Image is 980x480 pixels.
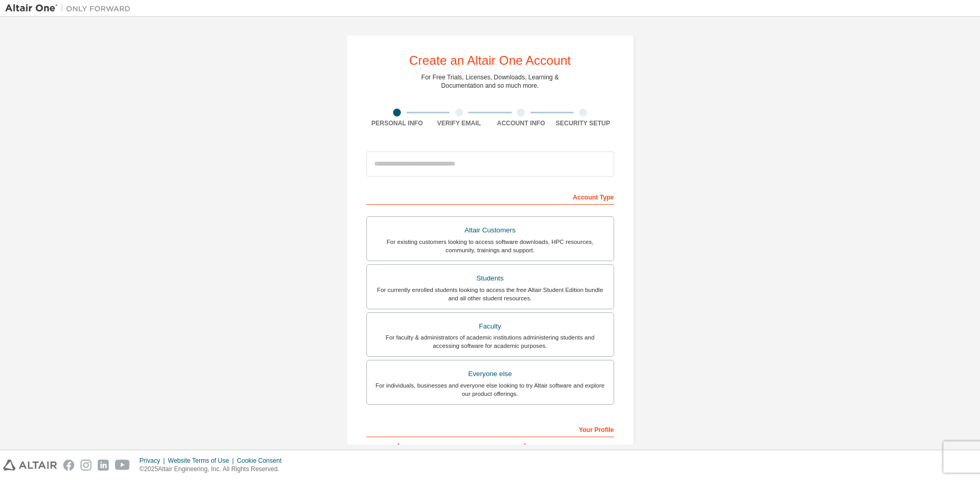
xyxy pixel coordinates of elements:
[373,381,607,398] div: For individuals, businesses and everyone else looking to try Altair software and explore our prod...
[493,442,614,451] label: Last Name
[168,456,237,465] div: Website Terms of Use
[80,460,91,471] img: instagram.svg
[373,367,607,381] div: Everyone else
[373,286,607,302] div: For currently enrolled students looking to access the free Altair Student Edition bundle and all ...
[373,271,607,286] div: Students
[373,223,607,238] div: Altair Customers
[490,119,552,127] div: Account Info
[366,119,429,127] div: Personal Info
[63,460,74,471] img: facebook.svg
[237,456,287,465] div: Cookie Consent
[366,442,487,451] label: First Name
[373,238,607,254] div: For existing customers looking to access software downloads, HPC resources, community, trainings ...
[421,73,559,90] div: For Free Trials, Licenses, Downloads, Learning & Documentation and so much more.
[552,119,614,127] div: Security Setup
[5,3,136,14] img: Altair One
[98,460,109,471] img: linkedin.svg
[140,456,168,465] div: Privacy
[366,188,614,205] div: Account Type
[140,465,288,474] p: © 2025 Altair Engineering, Inc. All Rights Reserved.
[373,333,607,350] div: For faculty & administrators of academic institutions administering students and accessing softwa...
[409,54,571,67] div: Create an Altair One Account
[366,420,614,437] div: Your Profile
[3,460,57,471] img: altair_logo.svg
[373,319,607,334] div: Faculty
[428,119,490,127] div: Verify Email
[115,460,130,471] img: youtube.svg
